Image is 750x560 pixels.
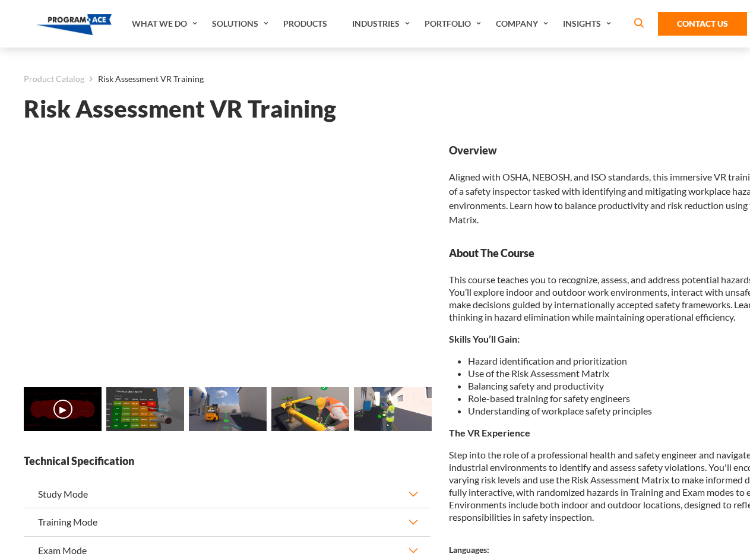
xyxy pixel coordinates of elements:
img: Risk Assessment VR Training - Video 0 [24,387,102,431]
strong: Technical Specification [24,454,430,469]
button: Training Mode [24,508,430,536]
img: Risk Assessment VR Training - Preview 1 [106,387,184,431]
button: Study Mode [24,480,430,508]
img: Program-Ace [37,14,112,35]
strong: Languages: [449,545,489,555]
img: Risk Assessment VR Training - Preview 2 [189,387,267,431]
button: ▶ [53,400,72,419]
a: Product Catalog [24,71,84,87]
img: Risk Assessment VR Training - Preview 3 [271,387,349,431]
a: Contact Us [658,12,747,36]
li: Risk Assessment VR Training [84,71,204,87]
img: Risk Assessment VR Training - Preview 4 [354,387,432,431]
iframe: Risk Assessment VR Training - Video 0 [24,143,430,372]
